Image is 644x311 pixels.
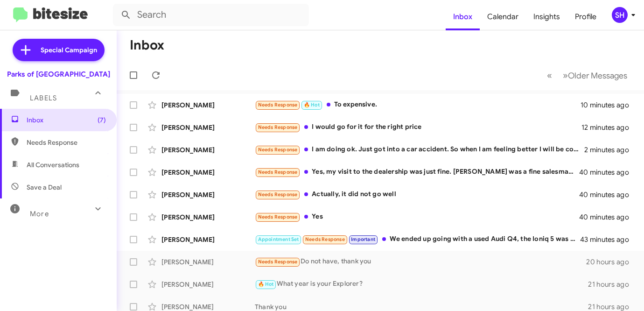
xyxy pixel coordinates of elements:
span: 🔥 Hot [304,102,320,108]
div: Do not have, thank you [255,256,586,267]
span: Needs Response [258,147,298,153]
span: » [563,70,568,81]
span: Needs Response [258,191,298,198]
div: 20 hours ago [586,257,637,267]
input: Search [113,4,309,26]
div: [PERSON_NAME] [161,168,255,177]
span: Important [351,236,375,242]
div: Parks of [GEOGRAPHIC_DATA] [7,70,110,79]
div: 40 minutes ago [581,212,637,222]
div: [PERSON_NAME] [161,100,255,110]
span: Needs Response [258,259,298,265]
button: Next [557,66,633,85]
span: Appointment Set [258,236,299,242]
span: More [30,210,49,218]
div: 43 minutes ago [581,235,637,244]
span: Needs Response [258,102,298,108]
span: 🔥 Hot [258,281,274,287]
a: Profile [567,3,604,30]
div: Yes [255,212,581,222]
div: I would go for it for the right price [255,122,581,133]
a: Inbox [446,3,480,30]
span: Inbox [27,115,106,125]
div: I am doing ok. Just got into a car accident. So when I am feeling better I will be coming down to... [255,144,584,155]
div: [PERSON_NAME] [161,190,255,199]
span: Special Campaign [41,45,97,55]
div: 2 minutes ago [584,145,637,155]
span: « [547,70,552,81]
a: Calendar [480,3,526,30]
span: Labels [30,94,57,102]
span: Needs Response [258,214,298,220]
span: Needs Response [258,124,298,130]
div: [PERSON_NAME] [161,280,255,289]
div: 12 minutes ago [581,123,637,132]
span: Save a Deal [27,183,62,192]
a: Insights [526,3,567,30]
div: SH [612,7,628,23]
div: 10 minutes ago [581,100,637,110]
h1: Inbox [130,38,164,53]
div: 21 hours ago [588,280,637,289]
span: Older Messages [568,71,627,81]
div: 40 minutes ago [581,190,637,199]
nav: Page navigation example [542,66,633,85]
span: Needs Response [258,169,298,175]
div: 40 minutes ago [581,168,637,177]
span: Needs Response [27,138,106,147]
div: Actually, it did not go well [255,189,581,200]
div: [PERSON_NAME] [161,235,255,244]
div: What year is your Explorer? [255,279,588,290]
span: Needs Response [305,236,345,242]
a: Special Campaign [13,39,105,61]
div: We ended up going with a used Audi Q4, the Ioniq 5 was a close second. I thought the first quote ... [255,234,581,245]
div: Yes, my visit to the dealership was just fine. [PERSON_NAME] was a fine salesman. I called this m... [255,167,581,177]
div: [PERSON_NAME] [161,212,255,222]
div: [PERSON_NAME] [161,257,255,267]
button: Previous [541,66,558,85]
button: SH [604,7,634,23]
span: All Conversations [27,160,79,170]
div: [PERSON_NAME] [161,145,255,155]
div: To expensive. [255,99,581,110]
span: (7) [98,115,106,125]
div: [PERSON_NAME] [161,123,255,132]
